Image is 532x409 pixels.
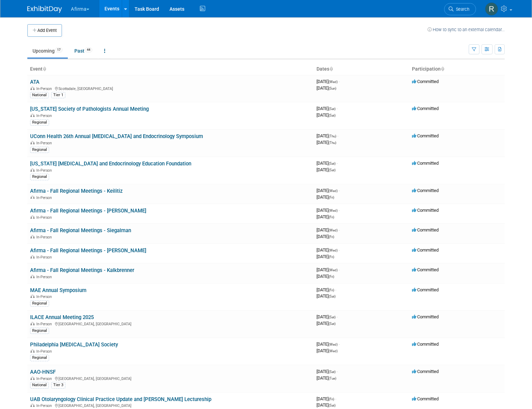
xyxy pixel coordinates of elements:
a: Sort by Event Name [43,66,46,72]
span: (Wed) [329,349,338,353]
span: [DATE] [317,375,336,381]
span: Committed [412,247,439,253]
span: (Fri) [329,235,334,239]
img: In-Person Event [30,275,35,278]
img: In-Person Event [30,235,35,238]
span: - [339,79,340,84]
span: [DATE] [317,267,340,272]
div: Regional [30,147,49,153]
span: In-Person [36,376,54,381]
a: UConn Health 26th Annual [MEDICAL_DATA] and Endocrinology Symposium [30,133,203,139]
span: Committed [412,208,439,213]
div: [GEOGRAPHIC_DATA], [GEOGRAPHIC_DATA] [30,402,311,408]
a: Philadelphia [MEDICAL_DATA] Society [30,342,118,348]
span: [DATE] [317,396,336,401]
div: National [30,92,49,98]
span: - [339,188,340,193]
span: [DATE] [317,321,336,326]
div: Regional [30,300,49,307]
span: - [337,369,338,374]
span: - [337,133,338,138]
span: In-Person [36,235,54,239]
span: Committed [412,161,439,166]
span: Committed [412,188,439,193]
span: - [335,287,336,292]
a: Afirma - Fall Regional Meetings - Keilitiz [30,188,123,194]
a: MAE Annual Symposium [30,287,86,293]
span: Search [453,7,469,12]
span: [DATE] [317,188,340,193]
div: Tier 3 [51,382,65,388]
span: In-Person [36,403,54,408]
img: In-Person Event [30,349,35,353]
span: In-Person [36,168,54,173]
a: ATA [30,79,39,85]
span: (Fri) [329,275,334,279]
span: In-Person [36,275,54,279]
span: [DATE] [317,254,334,259]
span: - [339,267,340,272]
span: [DATE] [317,402,336,408]
div: Scottsdale, [GEOGRAPHIC_DATA] [30,85,311,91]
span: In-Person [36,255,54,260]
span: In-Person [36,215,54,220]
a: How to sync to an external calendar... [428,27,505,32]
span: - [337,161,338,166]
img: In-Person Event [30,141,35,144]
button: Add Event [27,24,62,37]
span: - [339,247,340,253]
img: In-Person Event [30,215,35,219]
span: (Sat) [329,403,336,407]
div: Regional [30,328,49,334]
img: In-Person Event [30,322,35,325]
span: (Fri) [329,255,334,259]
span: [DATE] [317,167,336,172]
span: [DATE] [317,214,334,219]
th: Dates [314,63,409,75]
span: - [339,342,340,347]
img: In-Person Event [30,196,35,199]
span: [DATE] [317,106,338,111]
span: [DATE] [317,227,340,233]
a: Sort by Start Date [329,66,333,72]
span: - [335,396,336,401]
div: Tier 1 [51,92,65,98]
span: [DATE] [317,208,340,213]
span: [DATE] [317,133,338,138]
span: (Thu) [329,134,336,138]
span: In-Person [36,322,54,326]
span: [DATE] [317,194,334,200]
div: [GEOGRAPHIC_DATA], [GEOGRAPHIC_DATA] [30,375,311,381]
span: (Fri) [329,215,334,219]
span: 17 [55,47,63,53]
span: In-Person [36,87,54,91]
span: [DATE] [317,342,340,347]
span: [DATE] [317,369,338,374]
a: AAO-HNSF [30,369,56,375]
span: (Sat) [329,294,336,298]
span: (Tue) [329,376,336,380]
span: [DATE] [317,79,340,84]
span: [DATE] [317,287,336,292]
span: - [339,227,340,233]
span: (Sat) [329,107,336,111]
span: (Sat) [329,113,336,117]
a: Afirma - Fall Regional Meetings - Siegalman [30,227,131,234]
span: [DATE] [317,85,336,91]
img: In-Person Event [30,294,35,298]
span: (Fri) [329,397,334,401]
span: (Wed) [329,343,338,346]
span: [DATE] [317,274,334,279]
a: ILACE Annual Meeting 2025 [30,314,94,320]
span: - [339,208,340,213]
div: [GEOGRAPHIC_DATA], [GEOGRAPHIC_DATA] [30,321,311,326]
img: ExhibitDay [27,6,62,13]
span: (Sat) [329,162,336,165]
img: Randi LeBoyer [485,2,498,16]
span: [DATE] [317,247,340,253]
div: National [30,382,49,388]
th: Participation [409,63,505,75]
span: (Sat) [329,322,336,326]
span: In-Person [36,196,54,200]
a: Upcoming17 [27,44,68,57]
